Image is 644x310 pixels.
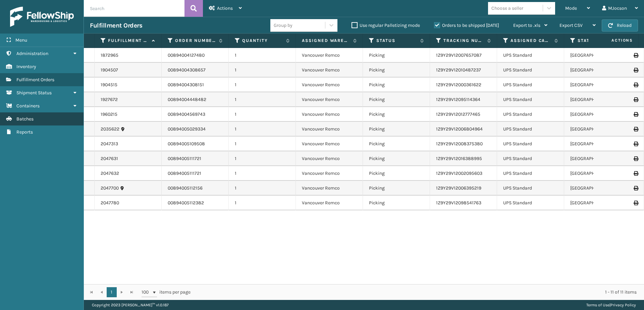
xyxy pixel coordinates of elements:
td: Picking [363,151,430,166]
td: UPS Standard [497,151,564,166]
div: 1 - 11 of 11 items [200,289,637,296]
i: Print Label [634,97,638,102]
td: UPS Standard [497,122,564,137]
td: Vancouver Remco [296,122,363,137]
td: 1 [229,181,296,196]
label: State [578,38,618,44]
span: 100 [142,289,152,296]
div: Group by [274,22,292,29]
i: Print Label [634,171,638,176]
span: Batches [16,116,34,122]
td: Vancouver Remco [296,63,363,77]
span: Actions [590,35,637,46]
a: 1Z9Y29V12000361622 [436,82,481,88]
td: 1 [229,151,296,166]
i: Print Label [634,68,638,72]
td: 00894004127480 [162,48,229,63]
td: 1 [229,92,296,107]
td: 00894004308151 [162,77,229,92]
label: Use regular Palletizing mode [352,22,420,28]
td: UPS Standard [497,107,564,122]
span: Mode [565,5,577,11]
td: [GEOGRAPHIC_DATA] [564,122,631,137]
td: Vancouver Remco [296,48,363,63]
td: Picking [363,122,430,137]
label: Quantity [242,38,283,44]
a: 1927672 [101,96,118,103]
td: UPS Standard [497,48,564,63]
td: 00894005109508 [162,137,229,151]
a: 2035622 [101,126,119,133]
td: 00894005112156 [162,181,229,196]
td: 1 [229,166,296,181]
td: Vancouver Remco [296,77,363,92]
td: 1 [229,63,296,77]
td: [GEOGRAPHIC_DATA] [564,181,631,196]
span: Administration [16,51,48,56]
td: 00894004308657 [162,63,229,77]
a: 1960215 [101,111,117,118]
td: Picking [363,48,430,63]
label: Orders to be shipped [DATE] [434,22,499,28]
td: 1 [229,77,296,92]
a: Terms of Use [586,303,609,307]
span: Reports [16,129,33,135]
i: Print Label [634,186,638,191]
td: 1 [229,122,296,137]
td: [GEOGRAPHIC_DATA] [564,48,631,63]
td: 00894005112382 [162,196,229,210]
button: Reload [602,19,638,32]
a: 1Z9Y29V12010487237 [436,67,481,73]
a: 1Z9Y29V12007657087 [436,52,482,58]
span: Menu [15,37,27,43]
a: 1Z9Y29V12012777465 [436,111,480,117]
td: Vancouver Remco [296,151,363,166]
td: [GEOGRAPHIC_DATA] [564,92,631,107]
td: 1 [229,48,296,63]
span: Fulfillment Orders [16,77,54,83]
td: UPS Standard [497,92,564,107]
td: Vancouver Remco [296,181,363,196]
a: 2047780 [101,200,119,206]
a: 1Z9Y29V12006804964 [436,126,483,132]
a: Privacy Policy [610,303,636,307]
i: Print Label [634,201,638,205]
td: Picking [363,107,430,122]
span: Containers [16,103,40,109]
a: 1Z9Y29V12006395219 [436,185,481,191]
td: Picking [363,92,430,107]
label: Tracking Number [443,38,484,44]
td: [GEOGRAPHIC_DATA] [564,107,631,122]
td: [GEOGRAPHIC_DATA] [564,63,631,77]
td: UPS Standard [497,63,564,77]
td: Vancouver Remco [296,137,363,151]
i: Print Label [634,156,638,161]
i: Print Label [634,83,638,87]
i: Print Label [634,142,638,146]
td: [GEOGRAPHIC_DATA] [564,77,631,92]
td: [GEOGRAPHIC_DATA] [564,196,631,210]
i: Print Label [634,127,638,132]
td: Picking [363,181,430,196]
td: Vancouver Remco [296,196,363,210]
img: logo [10,7,74,27]
span: Shipment Status [16,90,52,96]
a: 2047313 [101,141,118,147]
i: Print Label [634,112,638,117]
td: Picking [363,63,430,77]
td: 00894005111721 [162,151,229,166]
p: Copyright 2023 [PERSON_NAME]™ v 1.0.187 [92,300,169,310]
td: Picking [363,196,430,210]
td: Vancouver Remco [296,92,363,107]
a: 1Z9Y29V12098541763 [436,200,481,206]
td: 00894004569743 [162,107,229,122]
a: 1Z9Y29V12008375380 [436,141,483,147]
td: [GEOGRAPHIC_DATA] [564,166,631,181]
span: Export to .xls [513,22,540,28]
td: UPS Standard [497,166,564,181]
a: 2047700 [101,185,119,192]
a: 1 [107,287,117,297]
a: 1904507 [101,67,118,73]
a: 1Z9Y29V12095114364 [436,97,480,102]
span: Export CSV [559,22,583,28]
